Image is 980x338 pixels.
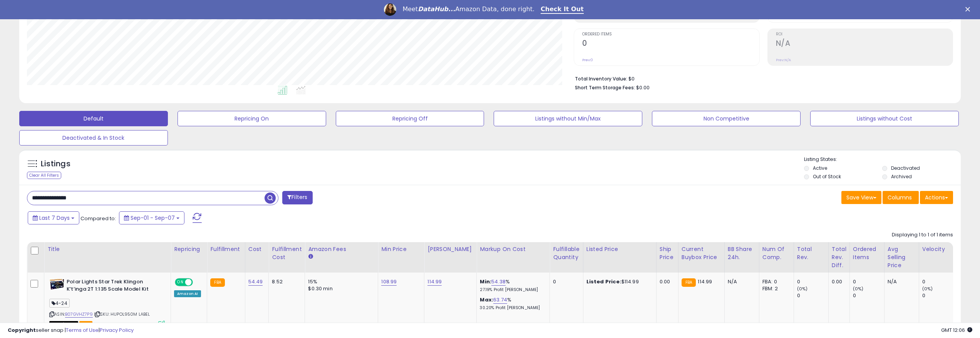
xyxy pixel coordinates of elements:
[920,191,953,204] button: Actions
[94,311,150,317] span: | SKU: HUPOL950M LABEL
[888,194,912,201] span: Columns
[582,58,593,62] small: Prev: 0
[586,278,650,285] div: $114.99
[813,165,827,171] label: Active
[776,58,791,62] small: Prev: N/A
[762,245,791,261] div: Num of Comp.
[832,278,844,285] div: 0.00
[728,245,756,261] div: BB Share 24h.
[28,211,79,224] button: Last 7 Days
[541,5,584,14] a: Check It Out
[682,245,721,261] div: Current Buybox Price
[427,278,442,286] a: 114.99
[308,245,375,253] div: Amazon Fees
[491,278,506,286] a: 54.38
[891,173,912,180] label: Archived
[65,311,93,318] a: B07GVHZ7P9
[384,3,396,16] img: Profile image for Georgie
[853,278,884,285] div: 0
[762,278,788,285] div: FBA: 0
[922,245,950,253] div: Velocity
[248,245,266,253] div: Cost
[480,296,493,303] b: Max:
[813,173,841,180] label: Out of Stock
[797,286,808,292] small: (0%)
[853,245,881,261] div: Ordered Items
[762,285,788,292] div: FBM: 2
[119,211,184,224] button: Sep-01 - Sep-07
[582,32,759,37] span: Ordered Items
[636,84,650,91] span: $0.00
[883,191,919,204] button: Columns
[804,156,961,163] p: Listing States:
[248,278,263,286] a: 54.49
[892,231,953,239] div: Displaying 1 to 1 of 1 items
[728,278,753,285] div: N/A
[553,278,577,285] div: 0
[652,111,801,126] button: Non Competitive
[66,326,99,334] a: Terms of Use
[965,7,973,12] div: Close
[402,5,534,13] div: Meet Amazon Data, done right.
[47,245,168,253] div: Title
[660,278,672,285] div: 0.00
[698,278,712,285] span: 114.99
[888,278,913,285] div: N/A
[79,321,92,328] span: FBA
[853,292,884,299] div: 0
[381,278,397,286] a: 108.99
[8,326,36,334] strong: Copyright
[308,253,313,260] small: Amazon Fees.
[39,214,70,222] span: Last 7 Days
[853,286,864,292] small: (0%)
[660,245,675,261] div: Ship Price
[192,279,204,286] span: OFF
[922,286,933,292] small: (0%)
[575,84,635,91] b: Short Term Storage Fees:
[810,111,959,126] button: Listings without Cost
[336,111,484,126] button: Repricing Off
[178,111,326,126] button: Repricing On
[797,278,828,285] div: 0
[682,278,696,287] small: FBA
[19,130,168,146] button: Deactivated & In Stock
[174,290,201,297] div: Amazon AI
[477,242,550,273] th: The percentage added to the cost of goods (COGS) that forms the calculator for Min & Max prices.
[941,326,972,334] span: 2025-09-16 12:06 GMT
[797,292,828,299] div: 0
[27,172,61,179] div: Clear All Filters
[480,296,544,311] div: %
[797,245,825,261] div: Total Rev.
[49,299,70,308] span: 4-24
[480,287,544,293] p: 27.19% Profit [PERSON_NAME]
[586,278,622,285] b: Listed Price:
[776,32,953,37] span: ROI
[308,285,372,292] div: $0.30 min
[418,5,455,13] i: DataHub...
[80,215,116,222] span: Compared to:
[308,278,372,285] div: 15%
[210,278,224,287] small: FBA
[582,39,759,49] h2: 0
[8,327,134,334] div: seller snap | |
[272,278,299,285] div: 8.52
[480,278,544,293] div: %
[480,305,544,311] p: 30.20% Profit [PERSON_NAME]
[480,245,546,253] div: Markup on Cost
[493,296,507,304] a: 63.74
[553,245,580,261] div: Fulfillable Quantity
[272,245,302,261] div: Fulfillment Cost
[922,278,953,285] div: 0
[210,245,241,253] div: Fulfillment
[575,75,627,82] b: Total Inventory Value:
[776,39,953,49] h2: N/A
[427,245,473,253] div: [PERSON_NAME]
[174,245,204,253] div: Repricing
[19,111,168,126] button: Default
[67,278,160,294] b: Polar Lights Star Trek Klingon K’t’inga 2T 1:135 Scale Model Kit
[100,326,134,334] a: Privacy Policy
[176,279,185,286] span: ON
[586,245,653,253] div: Listed Price
[832,245,846,269] div: Total Rev. Diff.
[575,74,947,83] li: $0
